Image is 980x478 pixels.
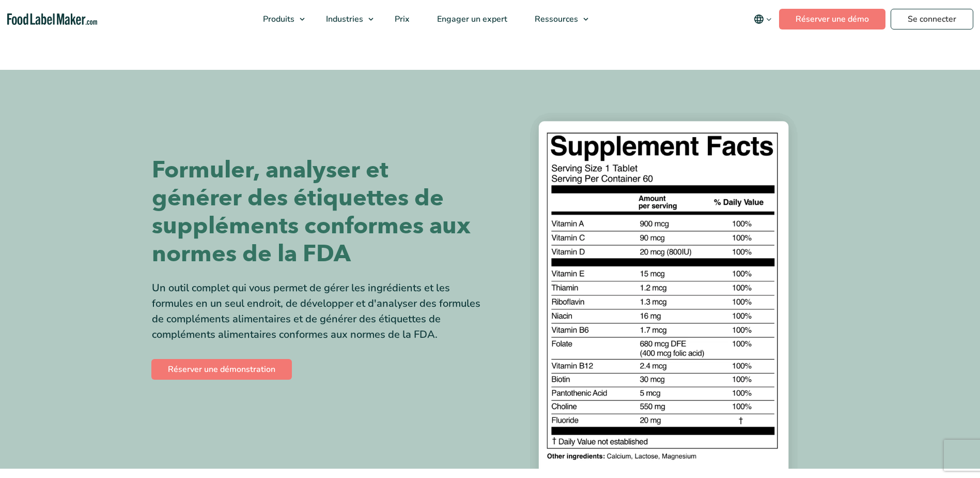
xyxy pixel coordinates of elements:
span: Prix [392,13,411,25]
div: Un outil complet qui vous permet de gérer les ingrédients et les formules en un seul endroit, de ... [152,280,483,342]
span: Engager un expert [434,13,508,25]
a: Réserver une démonstration [151,359,292,380]
span: Produits [260,13,295,25]
span: Industries [323,13,364,25]
h1: Formuler, analyser et générer des étiquettes de suppléments conformes aux normes de la FDA [152,156,483,268]
a: Se connecter [891,9,973,29]
span: Ressources [532,13,579,25]
a: Réserver une démo [779,9,885,29]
